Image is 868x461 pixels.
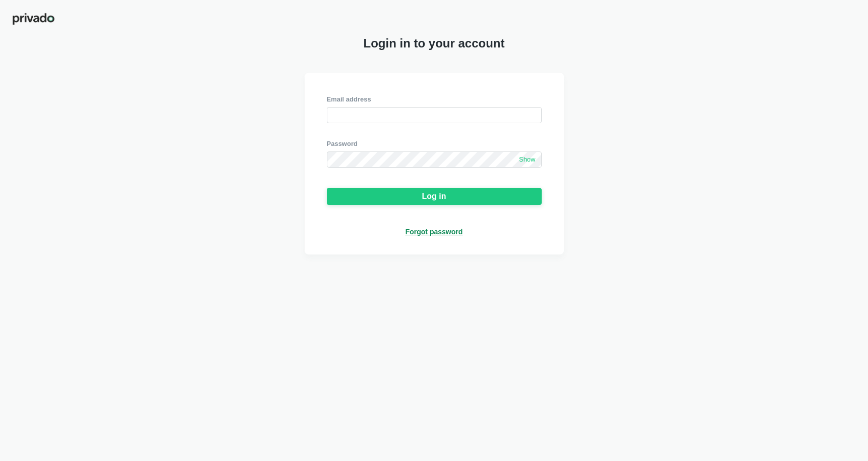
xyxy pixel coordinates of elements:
[327,188,542,205] button: Log in
[519,156,536,164] span: Show
[422,192,446,201] div: Log in
[12,12,55,26] img: privado-logo
[406,227,463,236] a: Forgot password
[327,139,542,148] div: Password
[327,95,542,104] div: Email address
[364,36,505,50] span: Login in to your account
